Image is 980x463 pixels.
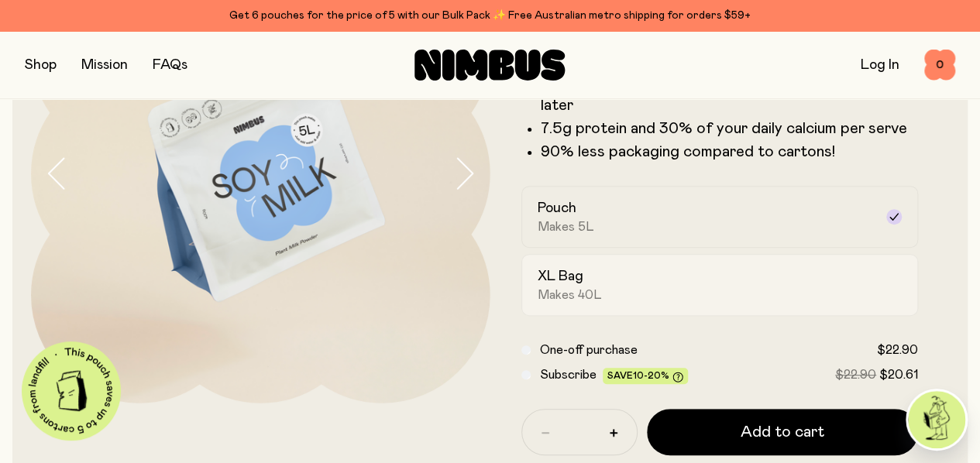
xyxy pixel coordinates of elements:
a: FAQs [153,58,187,72]
span: 10-20% [633,371,669,380]
img: agent [908,391,965,448]
span: Add to cart [741,421,824,443]
span: $20.61 [879,369,918,381]
span: One-off purchase [540,344,638,356]
h2: Pouch [538,199,576,218]
span: $22.90 [877,344,918,356]
div: Get 6 pouches for the price of 5 with our Bulk Pack ✨ Free Australian metro shipping for orders $59+ [25,6,955,25]
span: Makes 5L [538,219,594,235]
span: Makes 40L [538,287,602,303]
span: Subscribe [540,369,597,381]
button: 0 [924,50,955,81]
a: Log In [861,58,899,72]
p: 90% less packaging compared to cartons! [541,142,919,161]
span: $22.90 [835,369,876,381]
a: Mission [81,58,128,72]
h2: XL Bag [538,267,583,286]
button: Add to cart [647,409,919,455]
span: Save [607,371,683,382]
li: 7.5g protein and 30% of your daily calcium per serve [541,119,919,138]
